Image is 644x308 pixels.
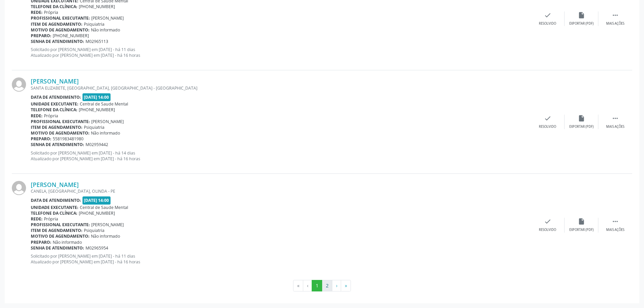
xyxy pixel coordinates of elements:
[53,239,82,245] span: Não informado
[31,77,79,85] a: [PERSON_NAME]
[544,218,551,225] i: check
[44,9,58,15] span: Própria
[86,245,108,251] span: M02965954
[569,124,594,129] div: Exportar (PDF)
[12,280,632,291] ul: Pagination
[544,11,551,19] i: check
[31,101,78,107] b: Unidade executante:
[31,9,43,15] b: Rede:
[31,27,90,33] b: Motivo de agendamento:
[31,205,78,210] b: Unidade executante:
[31,39,84,44] b: Senha de atendimento:
[82,196,111,204] span: [DATE] 14:00
[578,218,585,225] i: insert_drive_file
[341,280,351,291] button: Go to last page
[84,124,104,130] span: Psiquiatria
[82,93,111,101] span: [DATE] 14:00
[312,280,322,291] button: Go to page 1
[31,228,82,233] b: Item de agendamento:
[31,142,84,147] b: Senha de atendimento:
[539,21,556,26] div: Resolvido
[31,253,531,265] p: Solicitado por [PERSON_NAME] em [DATE] - há 11 dias Atualizado por [PERSON_NAME] em [DATE] - há 1...
[31,216,43,222] b: Rede:
[612,11,619,19] i: 
[578,115,585,122] i: insert_drive_file
[539,228,556,232] div: Resolvido
[31,245,84,251] b: Senha de atendimento:
[84,21,104,27] span: Psiquiatria
[612,115,619,122] i: 
[31,197,81,203] b: Data de atendimento:
[332,280,341,291] button: Go to next page
[86,39,108,44] span: M02965113
[53,136,84,142] span: 5581983481980
[31,107,77,113] b: Telefone da clínica:
[31,181,79,188] a: [PERSON_NAME]
[91,233,120,239] span: Não informado
[539,124,556,129] div: Resolvido
[80,205,128,210] span: Central de Saude Mental
[544,115,551,122] i: check
[31,47,531,58] p: Solicitado por [PERSON_NAME] em [DATE] - há 11 dias Atualizado por [PERSON_NAME] em [DATE] - há 1...
[91,222,124,228] span: [PERSON_NAME]
[606,228,624,232] div: Mais ações
[84,228,104,233] span: Psiquiatria
[80,101,128,107] span: Central de Saude Mental
[79,210,115,216] span: [PHONE_NUMBER]
[31,188,531,194] div: CANELA, [GEOGRAPHIC_DATA], OLINDA - PE
[31,136,51,142] b: Preparo:
[31,85,531,91] div: SANTA ELIZABETE, [GEOGRAPHIC_DATA], [GEOGRAPHIC_DATA] - [GEOGRAPHIC_DATA]
[31,15,90,21] b: Profissional executante:
[31,94,81,100] b: Data de atendimento:
[86,142,108,147] span: M02959442
[44,113,58,119] span: Própria
[606,124,624,129] div: Mais ações
[31,130,90,136] b: Motivo de agendamento:
[12,77,26,92] img: img
[612,218,619,225] i: 
[31,239,51,245] b: Preparo:
[44,216,58,222] span: Própria
[31,150,531,162] p: Solicitado por [PERSON_NAME] em [DATE] - há 14 dias Atualizado por [PERSON_NAME] em [DATE] - há 1...
[31,119,90,124] b: Profissional executante:
[578,11,585,19] i: insert_drive_file
[91,119,124,124] span: [PERSON_NAME]
[91,15,124,21] span: [PERSON_NAME]
[31,124,82,130] b: Item de agendamento:
[53,33,89,39] span: [PHONE_NUMBER]
[31,222,90,228] b: Profissional executante:
[569,21,594,26] div: Exportar (PDF)
[31,113,43,119] b: Rede:
[31,21,82,27] b: Item de agendamento:
[31,233,90,239] b: Motivo de agendamento:
[91,27,120,33] span: Não informado
[31,33,51,39] b: Preparo:
[31,210,77,216] b: Telefone da clínica:
[79,107,115,113] span: [PHONE_NUMBER]
[606,21,624,26] div: Mais ações
[569,228,594,232] div: Exportar (PDF)
[91,130,120,136] span: Não informado
[79,4,115,9] span: [PHONE_NUMBER]
[322,280,332,291] button: Go to page 2
[31,4,77,9] b: Telefone da clínica:
[12,181,26,195] img: img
